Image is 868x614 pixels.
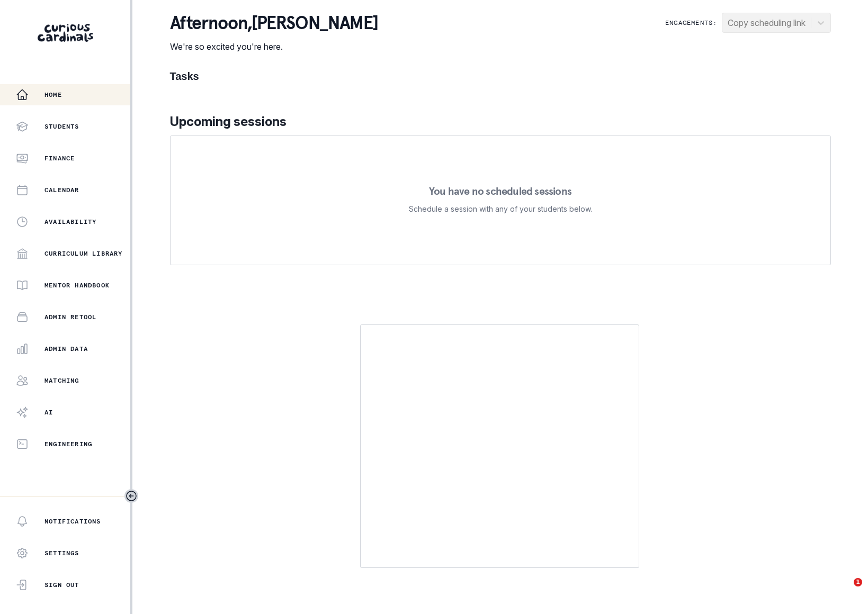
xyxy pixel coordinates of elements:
[44,249,123,258] p: Curriculum Library
[38,24,93,42] img: Curious Cardinals Logo
[44,549,79,557] p: Settings
[44,517,101,526] p: Notifications
[44,122,79,131] p: Students
[44,313,96,321] p: Admin Retool
[44,376,79,385] p: Matching
[429,186,571,196] p: You have no scheduled sessions
[44,281,110,290] p: Mentor Handbook
[665,19,717,27] p: Engagements:
[44,345,88,353] p: Admin Data
[170,40,378,53] p: We're so excited you're here.
[832,578,857,603] iframe: Intercom live chat
[409,203,592,215] p: Schedule a session with any of your students below.
[44,581,79,589] p: Sign Out
[44,91,62,99] p: Home
[44,186,79,194] p: Calendar
[44,408,53,417] p: AI
[170,70,831,83] h1: Tasks
[854,578,862,586] span: 1
[44,154,75,162] p: Finance
[124,489,138,503] button: Toggle sidebar
[44,440,92,448] p: Engineering
[44,218,96,226] p: Availability
[170,13,378,34] p: afternoon , [PERSON_NAME]
[170,112,831,131] p: Upcoming sessions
